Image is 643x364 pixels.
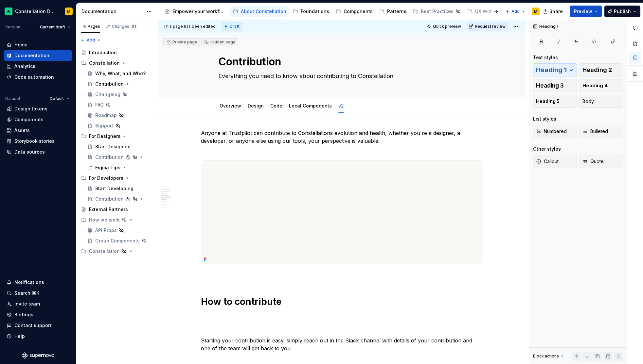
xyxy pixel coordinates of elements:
div: Contact support [14,322,51,329]
button: Heading 3 [533,79,577,92]
button: Search ⌘K [4,288,72,298]
div: Constellation [89,60,120,66]
div: Support [95,123,113,129]
a: Foundations [290,6,332,17]
a: Group Components [85,236,155,246]
button: Heading 5 [533,95,577,108]
div: Text styles [533,54,558,61]
a: Why, What, and Who? [85,68,155,79]
a: Overview [220,103,241,108]
div: For Designers [89,133,120,140]
div: M [534,9,537,14]
div: Code automation [14,74,54,80]
a: Support [85,121,155,131]
div: Design tokens [14,106,47,112]
button: Default [47,94,72,103]
a: Contribution [85,194,155,204]
img: 72abb084-d166-4013-9787-3cf2c27ac380.png [201,161,483,264]
p: Starting your contribution is easy, simply reach out in the Slack channel with details of your co... [201,337,483,352]
button: Contact support [4,320,72,331]
div: For Designers [79,131,155,141]
span: Add [87,38,95,43]
img: d602db7a-5e75-4dfe-a0a4-4b8163c7bad2.png [5,8,12,15]
a: Contribution [85,79,155,89]
span: Share [549,8,563,15]
div: M [67,9,70,14]
a: Empower your workflow. Build incredible experiences. [162,6,229,17]
a: About Constellation [230,6,289,17]
button: Constellation Design SystemM [1,4,75,18]
span: Publish [614,8,631,15]
span: Current draft [40,25,65,30]
div: Storybook stories [14,138,55,144]
a: Changelog [85,89,155,100]
a: Storybook stories [4,136,72,146]
span: 61 [131,24,137,29]
button: Notifications [4,277,72,288]
button: Request review [467,22,509,31]
span: This page has been edited. [163,24,217,29]
div: Notifications [14,279,44,286]
div: Documentation [14,52,49,59]
div: How we work [79,215,155,225]
a: Roadmap [85,110,155,121]
div: Design [245,99,266,112]
span: Add [511,9,520,14]
div: Assets [14,127,30,134]
div: Empower your workflow. Build incredible experiences. [172,8,226,15]
span: Preview [574,8,592,15]
span: Heading 5 [536,98,560,105]
div: Page tree [162,5,502,18]
span: Numbered [536,128,567,135]
div: UX Writing [475,8,499,15]
button: Heading 2 [580,63,623,76]
div: Constellation Design System [15,8,57,15]
div: Contribution [95,81,124,87]
a: Components [333,6,375,17]
a: FAQ [85,100,155,110]
button: Heading 4 [580,79,623,92]
div: Hidden page [204,40,236,45]
a: Design tokens [4,104,72,114]
div: Invite team [14,301,40,307]
div: Page tree [79,47,155,256]
a: Home [4,40,72,50]
div: For Developers [89,175,123,181]
span: Quote [582,158,604,165]
textarea: Everything you need to know about contributing to Constellation [217,71,464,81]
span: Callout [536,158,559,165]
div: List styles [533,116,556,122]
div: Foundations [301,8,329,15]
div: v2 [336,99,347,112]
span: Bulleted [582,128,608,135]
div: Start Developing [95,185,134,192]
div: Settings [14,311,33,318]
div: For Developers [79,173,155,183]
a: Patterns [377,6,409,17]
div: Patterns [387,8,406,15]
div: Changelog [95,91,120,98]
div: Constellation [79,246,155,256]
span: Heading 3 [536,82,564,89]
div: Other styles [533,146,561,152]
a: Design [248,103,264,108]
div: Data sources [14,149,45,155]
a: v2 [338,103,344,108]
a: Settings [4,309,72,320]
button: Numbered [533,125,577,138]
div: Components [14,116,44,123]
a: Introduction [79,47,155,58]
span: Body [582,98,594,105]
a: Invite team [4,299,72,309]
button: Quick preview [425,22,464,31]
div: Block actions [533,352,565,361]
a: Contribution [85,152,155,162]
a: Start Developing [85,183,155,194]
button: Add [79,36,103,45]
span: Heading 4 [582,82,608,89]
div: Contribution [95,196,124,202]
div: Dataset [5,96,20,101]
div: Changes [112,24,137,29]
div: Figma Tips [95,164,120,171]
h1: How to contribute [201,296,483,307]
